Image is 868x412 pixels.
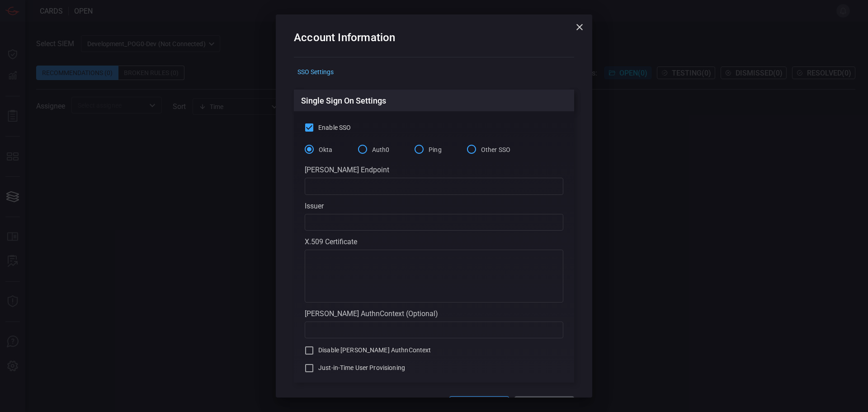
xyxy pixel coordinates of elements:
[294,29,574,57] h2: Account Information
[449,396,509,411] button: Cancel
[372,145,390,155] span: Auth0
[318,123,351,133] span: Enable SSO
[305,166,563,174] div: [PERSON_NAME] Endpoint
[305,202,563,210] div: Issuer
[429,145,442,155] span: Ping
[318,346,431,355] span: Disable [PERSON_NAME] AuthnContext
[481,145,510,155] span: Other SSO
[305,237,563,246] div: X.509 Certificate
[319,145,333,155] span: Okta
[301,96,386,105] h3: Single Sign On Settings
[318,363,405,373] span: Just-in-Time User Provisioning
[305,309,563,318] div: [PERSON_NAME] AuthnContext (Optional)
